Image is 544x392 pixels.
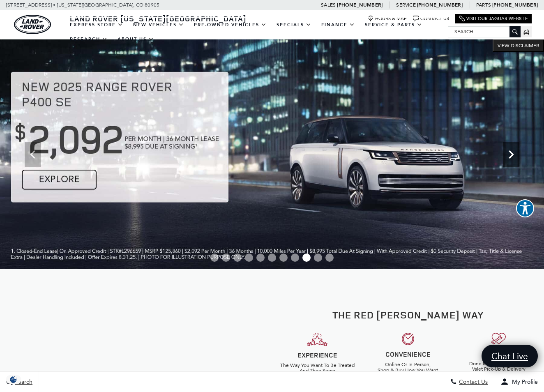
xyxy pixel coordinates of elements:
a: [PHONE_NUMBER] [417,2,463,8]
button: Open user profile menu [494,371,544,392]
a: Specials [272,18,316,32]
section: Click to Open Cookie Consent Modal [4,375,23,384]
span: Land Rover [US_STATE][GEOGRAPHIC_DATA] [70,14,247,23]
span: Go to slide 2 [222,254,230,262]
img: Opt-Out Icon [4,375,23,384]
a: About Us [113,32,159,46]
aside: Accessibility Help Desk [516,199,534,219]
span: Chat Live [487,350,532,362]
strong: EXPERIENCE [297,350,337,360]
span: Go to slide 6 [268,254,276,262]
span: Parts [476,2,491,8]
span: Contact Us [457,378,488,385]
h6: Done Right The First Time, Valet Pick-Up & Delivery [459,361,538,372]
img: Land Rover [14,15,51,34]
span: Go to slide 9 [302,254,311,262]
a: [STREET_ADDRESS] • [US_STATE][GEOGRAPHIC_DATA], CO 80905 [6,2,159,8]
a: Finance [316,18,360,32]
button: VIEW DISCLAIMER [493,39,544,52]
span: Sales [321,2,336,8]
span: Go to slide 7 [279,254,288,262]
a: EXPRESS STORE [65,18,128,32]
a: Service & Parts [360,18,427,32]
a: Hours & Map [368,16,407,22]
div: Previous [25,142,41,167]
a: Chat Live [482,345,538,367]
h2: The Red [PERSON_NAME] Way [278,309,538,320]
span: Go to slide 4 [245,254,253,262]
div: Next [503,142,519,167]
a: [PHONE_NUMBER] [337,2,383,8]
a: Contact Us [413,16,449,22]
h6: Online Or In-Person, Shop & Buy How You Want [369,362,447,373]
span: Go to slide 11 [325,254,334,262]
nav: Main Navigation [65,18,448,46]
h6: The Way You Want To Be Treated And Then Some [278,363,357,374]
a: New Vehicles [128,18,189,32]
button: Explore your accessibility options [516,199,534,217]
input: Search [448,27,520,37]
span: Go to slide 10 [314,254,322,262]
span: Go to slide 5 [256,254,265,262]
a: Land Rover [US_STATE][GEOGRAPHIC_DATA] [65,14,251,23]
a: Research [65,32,113,46]
strong: CONVENIENCE [385,350,431,359]
a: [PHONE_NUMBER] [492,2,538,8]
a: Pre-Owned Vehicles [189,18,272,32]
span: Service [396,2,415,8]
span: Go to slide 3 [233,254,242,262]
span: Go to slide 1 [210,254,219,262]
span: Go to slide 8 [291,254,299,262]
a: Visit Our Jaguar Website [459,16,528,22]
a: land-rover [14,15,51,34]
span: VIEW DISCLAIMER [498,42,539,49]
span: My Profile [509,378,538,385]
